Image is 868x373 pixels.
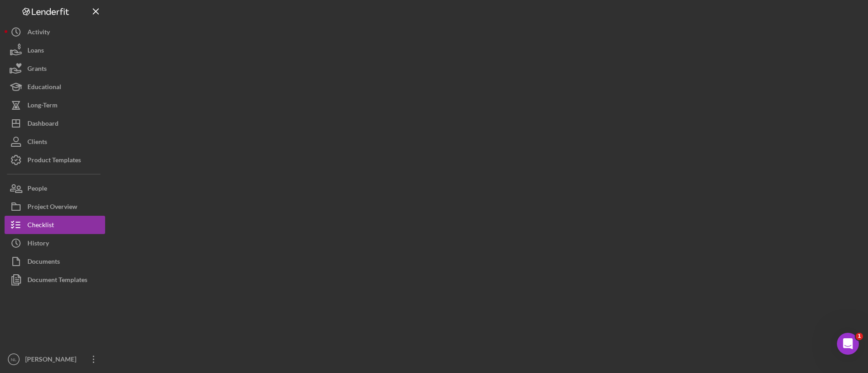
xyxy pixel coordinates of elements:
button: People [5,179,105,197]
button: Checklist [5,216,105,234]
div: Activity [27,23,50,43]
button: Long-Term [5,96,105,114]
div: Product Templates [27,151,81,171]
div: People [27,179,47,200]
button: Clients [5,133,105,151]
div: Long-Term [27,96,58,117]
button: History [5,234,105,252]
div: Project Overview [27,197,77,218]
div: Loans [27,41,44,62]
div: Checklist [27,216,54,236]
iframe: Intercom live chat [837,333,859,355]
div: Grants [27,59,47,80]
button: Document Templates [5,271,105,289]
div: Educational [27,78,61,98]
button: Project Overview [5,197,105,216]
span: 1 [856,333,863,340]
text: NL [11,357,17,362]
button: Grants [5,59,105,78]
div: [PERSON_NAME] [23,350,82,371]
button: NL[PERSON_NAME] [5,350,105,368]
button: Educational [5,78,105,96]
div: Clients [27,133,47,153]
div: Documents [27,252,60,273]
button: Product Templates [5,151,105,169]
div: History [27,234,49,255]
button: Dashboard [5,114,105,133]
div: Dashboard [27,114,59,135]
button: Loans [5,41,105,59]
button: Documents [5,252,105,271]
button: Activity [5,23,105,41]
div: Document Templates [27,271,87,291]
